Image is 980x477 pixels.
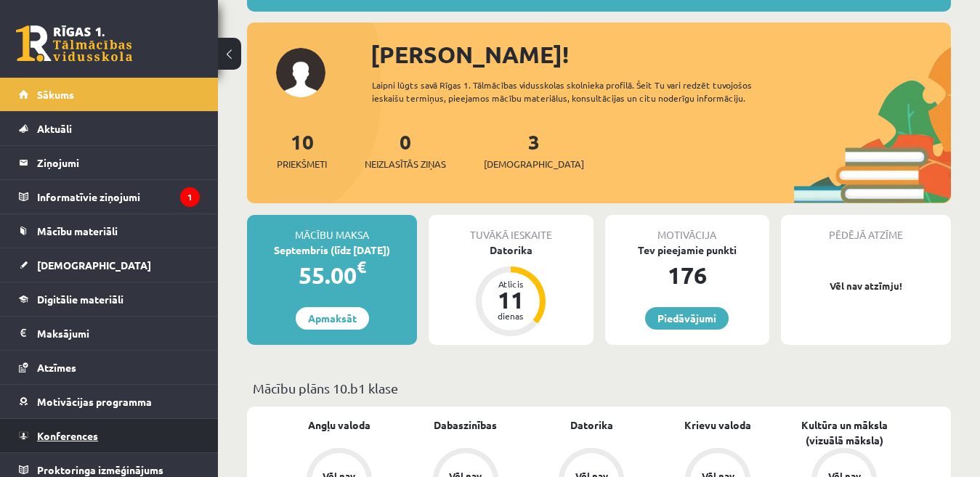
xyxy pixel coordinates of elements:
a: Informatīvie ziņojumi1 [19,180,200,213]
a: Angļu valoda [308,417,370,433]
a: Datorika [570,417,613,433]
p: Vēl nav atzīmju! [788,279,944,293]
div: 176 [605,258,769,293]
div: dienas [489,311,532,320]
a: Krievu valoda [684,417,751,433]
span: Proktoringa izmēģinājums [37,463,163,476]
a: Atzīmes [19,351,200,384]
legend: Ziņojumi [37,146,200,179]
a: Piedāvājumi [645,307,729,330]
a: Ziņojumi [19,146,200,179]
span: Digitālie materiāli [37,293,123,306]
a: 3[DEMOGRAPHIC_DATA] [484,129,584,171]
a: Konferences [19,419,200,452]
span: Neizlasītās ziņas [365,157,446,171]
p: Mācību plāns 10.b1 klase [253,378,945,398]
span: Konferences [37,429,98,442]
span: Sākums [37,88,74,101]
a: Kultūra un māksla (vizuālā māksla) [781,417,907,448]
a: Apmaksāt [296,307,369,330]
div: Laipni lūgts savā Rīgas 1. Tālmācības vidusskolas skolnieka profilā. Šeit Tu vari redzēt tuvojošo... [372,78,794,105]
legend: Maksājumi [37,317,200,350]
div: [PERSON_NAME]! [370,37,951,72]
a: Sākums [19,78,200,111]
span: Priekšmeti [277,157,327,171]
a: Digitālie materiāli [19,282,200,316]
a: [DEMOGRAPHIC_DATA] [19,248,200,282]
span: Mācību materiāli [37,224,118,237]
div: Tuvākā ieskaite [429,215,593,242]
legend: Informatīvie ziņojumi [37,180,200,213]
div: Septembris (līdz [DATE]) [247,242,417,258]
span: Aktuāli [37,122,72,135]
div: 55.00 [247,258,417,293]
div: Motivācija [605,215,769,242]
span: [DEMOGRAPHIC_DATA] [484,157,584,171]
a: 10Priekšmeti [277,129,327,171]
div: Tev pieejamie punkti [605,242,769,258]
a: Aktuāli [19,112,200,145]
span: Motivācijas programma [37,395,152,408]
a: Maksājumi [19,317,200,350]
a: Dabaszinības [434,417,497,433]
a: Mācību materiāli [19,214,200,248]
span: Atzīmes [37,361,76,374]
i: 1 [180,187,200,207]
a: Datorika Atlicis 11 dienas [429,242,593,338]
a: 0Neizlasītās ziņas [365,129,446,171]
div: Datorika [429,242,593,258]
span: [DEMOGRAPHIC_DATA] [37,258,151,272]
div: 11 [489,288,532,311]
div: Mācību maksa [247,215,417,242]
div: Atlicis [489,280,532,288]
div: Pēdējā atzīme [781,215,951,242]
span: € [357,256,366,277]
a: Motivācijas programma [19,385,200,418]
a: Rīgas 1. Tālmācības vidusskola [16,25,132,62]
